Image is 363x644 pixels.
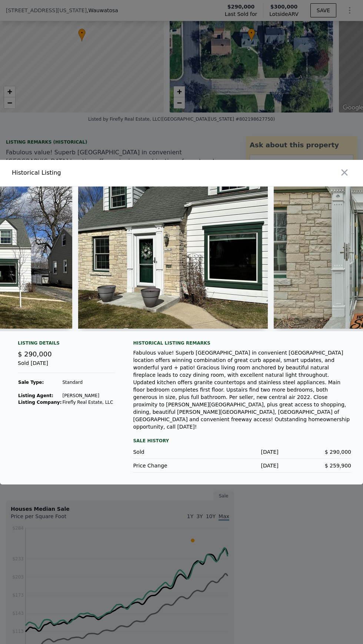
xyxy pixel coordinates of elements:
strong: Listing Company: [18,400,61,405]
div: Sale History [133,436,351,445]
td: Firefly Real Estate, LLC [62,399,113,406]
span: $ 259,900 [325,463,351,469]
strong: Sale Type: [18,380,44,385]
div: [DATE] [206,462,279,469]
div: Fabulous value! Superb [GEOGRAPHIC_DATA] in convenient [GEOGRAPHIC_DATA] location offers winning ... [133,349,351,430]
div: Listing Details [18,340,115,349]
div: Price Change [133,462,206,469]
img: Property Img [78,187,268,329]
span: $ 290,000 [325,449,351,455]
td: Standard [62,379,113,386]
div: Historical Listing [12,168,179,177]
strong: Listing Agent: [18,393,53,398]
div: [DATE] [206,448,279,456]
span: $ 290,000 [18,350,52,358]
div: Sold [133,448,206,456]
div: Historical Listing remarks [133,340,351,346]
div: Sold [DATE] [18,359,115,373]
td: [PERSON_NAME] [62,392,113,399]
